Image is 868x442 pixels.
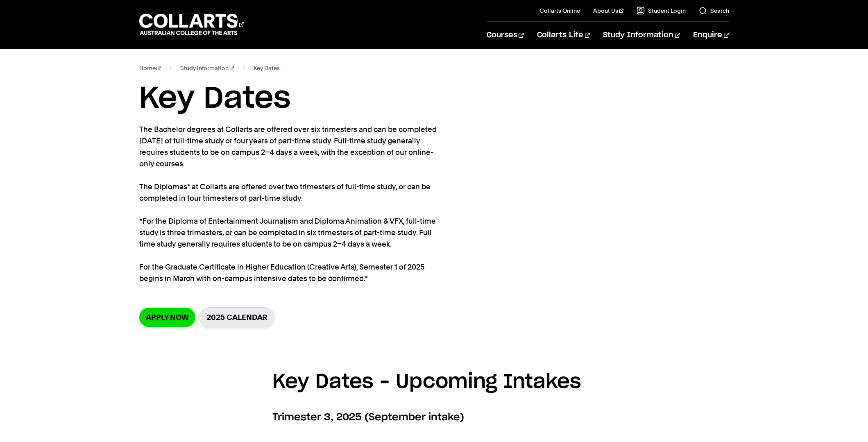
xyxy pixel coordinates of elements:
[180,62,234,74] a: Study information
[139,80,729,117] h1: Key Dates
[603,22,680,49] a: Study Information
[199,307,274,327] a: 2025 Calendar
[272,410,596,425] h6: Trimester 3, 2025 (September intake)
[539,7,580,15] a: Collarts Online
[699,7,729,15] a: Search
[139,13,244,36] div: Go to homepage
[537,22,590,49] a: Collarts Life
[487,22,524,49] a: Courses
[139,124,438,284] p: The Bachelor degrees at Collarts are offered over six trimesters and can be completed [DATE] of f...
[637,7,686,15] a: Student Login
[139,308,195,327] a: Apply now
[693,22,729,49] a: Enquire
[272,367,596,398] h3: Key Dates – Upcoming Intakes
[254,62,280,74] span: Key Dates
[139,62,161,74] a: Home
[593,7,623,15] a: About Us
